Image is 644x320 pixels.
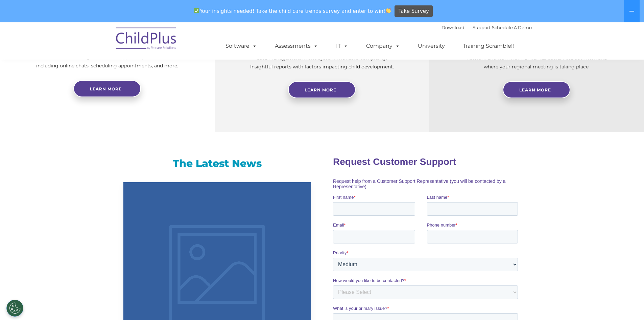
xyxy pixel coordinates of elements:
[519,87,551,92] span: Learn More
[359,39,407,53] a: Company
[305,87,336,92] span: Learn More
[123,157,311,170] h3: The Latest News
[442,25,464,30] a: Download
[90,86,122,91] span: Learn more
[492,25,532,30] a: Schedule A Demo
[191,4,394,18] span: Your insights needed! Take the child care trends survey and enter to win!
[113,23,180,57] img: ChildPlus by Procare Solutions
[219,39,264,53] a: Software
[442,25,532,30] font: |
[329,39,355,53] a: IT
[194,8,199,13] img: ✅
[399,5,429,17] span: Take Survey
[288,81,356,98] a: Learn More
[268,39,325,53] a: Assessments
[411,39,452,53] a: University
[386,8,391,13] img: 👏
[73,80,141,97] a: Learn more
[456,39,521,53] a: Training Scramble!!
[395,5,433,17] a: Take Survey
[473,25,491,30] a: Support
[503,81,570,98] a: Learn More
[6,300,23,317] button: Cookies Settings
